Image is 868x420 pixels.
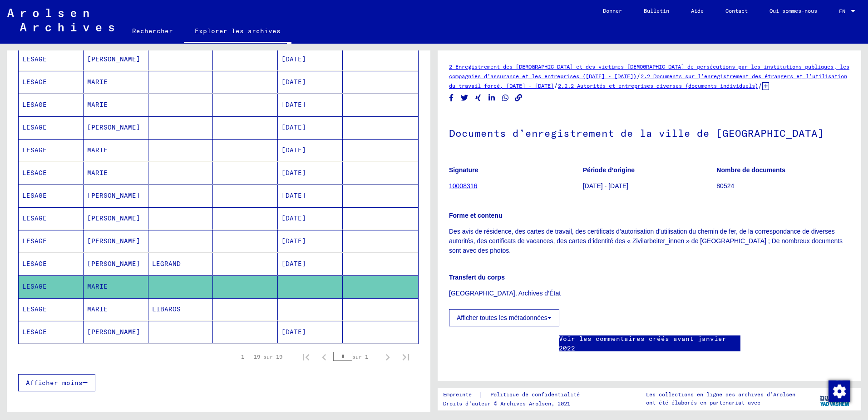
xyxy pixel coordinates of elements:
mat-cell: MARIE [84,298,148,320]
mat-cell: LESAGE [19,116,84,139]
mat-cell: LESAGE [19,185,84,207]
mat-cell: LESAGE [19,321,84,343]
p: Les collections en ligne des archives d’Arolsen [646,390,795,399]
img: Modifier le consentement [829,380,850,402]
b: Nombre de documents [716,166,785,174]
mat-cell: MARIE [84,139,148,161]
mat-cell: LESAGE [19,71,84,93]
mat-cell: [DATE] [278,253,343,275]
b: Forme et contenu [449,212,502,219]
mat-cell: [DATE] [278,94,343,116]
button: Page précédente [315,348,333,366]
mat-cell: LESAGE [19,298,84,320]
p: ont été élaborés en partenariat avec [646,399,795,407]
a: Rechercher [121,20,184,42]
font: sur 1 [352,353,368,360]
span: / [554,81,558,90]
a: Empreinte [443,390,479,400]
mat-cell: [PERSON_NAME] [84,253,148,275]
mat-cell: MARIE [84,162,148,184]
a: 2 Enregistrement des [DEMOGRAPHIC_DATA] et des victimes [DEMOGRAPHIC_DATA] de persécutions par le... [449,63,849,80]
mat-cell: [PERSON_NAME] [84,207,148,230]
p: Droits d’auteur © Archives Arolsen, 2021 [443,400,591,408]
p: [DATE] - [DATE] [583,181,716,191]
button: Copier le lien [514,92,523,104]
div: 1 – 19 sur 19 [241,353,282,361]
mat-cell: [DATE] [278,71,343,93]
button: Première page [297,348,315,366]
mat-cell: [DATE] [278,321,343,343]
mat-cell: LESAGE [19,94,84,116]
div: Modifier le consentement [828,380,850,402]
b: Transfert du corps [449,274,505,281]
p: Des avis de résidence, des cartes de travail, des certificats d’autorisation d’utilisation du che... [449,227,850,255]
mat-cell: [PERSON_NAME] [84,230,148,252]
a: 2.2 Documents sur l’enregistrement des étrangers et l’utilisation du travail forcé, [DATE] - [DATE] [449,73,847,89]
mat-cell: LESAGE [19,230,84,252]
button: Afficher toutes les métadonnées [449,309,559,326]
mat-cell: [PERSON_NAME] [84,48,148,70]
button: Page suivante [379,348,397,366]
img: Arolsen_neg.svg [7,9,114,31]
mat-cell: [DATE] [278,230,343,252]
mat-cell: LIBAROS [148,298,213,320]
span: / [758,81,762,90]
mat-cell: [DATE] [278,48,343,70]
mat-cell: [DATE] [278,185,343,207]
mat-cell: LESAGE [19,162,84,184]
mat-cell: MARIE [84,94,148,116]
button: Partager sur Xing [473,92,483,104]
button: Afficher moins [18,374,95,391]
mat-cell: [DATE] [278,116,343,139]
p: 80524 [716,181,850,191]
mat-cell: LESAGE [19,48,84,70]
mat-cell: LEGRAND [148,253,213,275]
mat-cell: [PERSON_NAME] [84,321,148,343]
button: Partager sur WhatsApp [501,92,510,104]
a: Voir les commentaires créés avant janvier 2022 [559,334,740,353]
a: Politique de confidentialité [483,390,591,400]
mat-cell: LESAGE [19,275,84,298]
mat-cell: [PERSON_NAME] [84,185,148,207]
button: Partager sur LinkedIn [487,92,497,104]
p: [GEOGRAPHIC_DATA], Archives d’État [449,289,850,298]
span: Afficher moins [26,379,83,387]
font: Afficher toutes les métadonnées [457,314,547,321]
mat-cell: [DATE] [278,162,343,184]
a: 10008316 [449,182,477,190]
a: 2.2.2 Autorités et entreprises diverses (documents individuels) [558,82,758,89]
mat-cell: LESAGE [19,207,84,230]
button: Dernière page [397,348,415,366]
button: Partager sur Twitter [460,92,469,104]
mat-cell: MARIE [84,275,148,298]
span: / [636,72,641,80]
button: Partager sur Facebook [447,92,456,104]
mat-cell: [PERSON_NAME] [84,116,148,139]
mat-cell: [DATE] [278,139,343,161]
mat-cell: [DATE] [278,207,343,230]
h1: Documents d’enregistrement de la ville de [GEOGRAPHIC_DATA] [449,112,850,152]
b: Période d’origine [583,166,635,174]
a: Explorer les archives [184,20,291,44]
b: Signature [449,166,478,174]
img: yv_logo.png [818,387,852,410]
mat-cell: LESAGE [19,253,84,275]
span: EN [839,8,849,15]
font: | [479,390,483,400]
mat-cell: MARIE [84,71,148,93]
mat-cell: LESAGE [19,139,84,161]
